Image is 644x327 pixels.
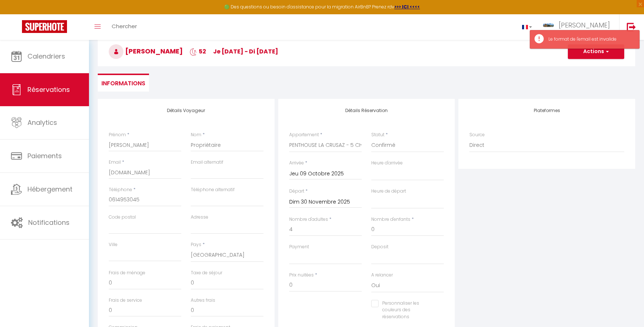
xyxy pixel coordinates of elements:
label: Départ [289,188,304,195]
span: Réservations [27,85,70,94]
span: Hébergement [27,185,72,194]
label: Email alternatif [191,159,223,166]
label: Ville [109,241,118,248]
label: Appartement [289,131,319,138]
button: Actions [568,44,624,59]
label: Nom [191,131,201,138]
img: Super Booking [22,20,67,33]
label: Personnaliser les couleurs des réservations [379,300,435,321]
label: Heure d'arrivée [371,160,403,167]
img: ... [543,23,554,27]
label: Heure de départ [371,188,406,195]
span: Calendriers [27,52,65,61]
span: je [DATE] - di [DATE] [213,47,278,56]
h4: Détails Voyageur [109,108,264,113]
label: Taxe de séjour [191,270,222,276]
label: Code postal [109,214,136,221]
label: Téléphone [109,186,132,193]
div: Le format de l'email est invalide [548,36,632,43]
a: >>> ICI <<<< [394,4,420,10]
label: Pays [191,241,201,248]
label: Nombre d'adultes [289,216,328,223]
label: Payment [289,244,309,250]
h4: Plateformes [469,108,624,113]
label: Frais de ménage [109,270,145,276]
label: Autres frais [191,297,215,304]
label: Source [469,131,485,138]
span: 52 [190,47,206,56]
h4: Détails Réservation [289,108,444,113]
span: [PERSON_NAME] [559,21,610,30]
img: logout [627,22,636,31]
label: Deposit [371,244,388,250]
span: [PERSON_NAME] [109,47,183,56]
span: Analytics [27,118,57,127]
span: Chercher [112,22,137,30]
label: Adresse [191,214,208,221]
label: Prix nuitées [289,272,314,279]
label: Email [109,159,121,166]
a: ... [PERSON_NAME] [537,14,619,40]
label: Nombre d'enfants [371,216,410,223]
label: Prénom [109,131,126,138]
li: Informations [98,74,149,92]
label: Frais de service [109,297,142,304]
span: Notifications [28,218,70,227]
a: Chercher [106,14,142,40]
label: Téléphone alternatif [191,186,235,193]
label: A relancer [371,272,393,279]
label: Statut [371,131,384,138]
label: Arrivée [289,160,304,167]
span: Paiements [27,151,62,160]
